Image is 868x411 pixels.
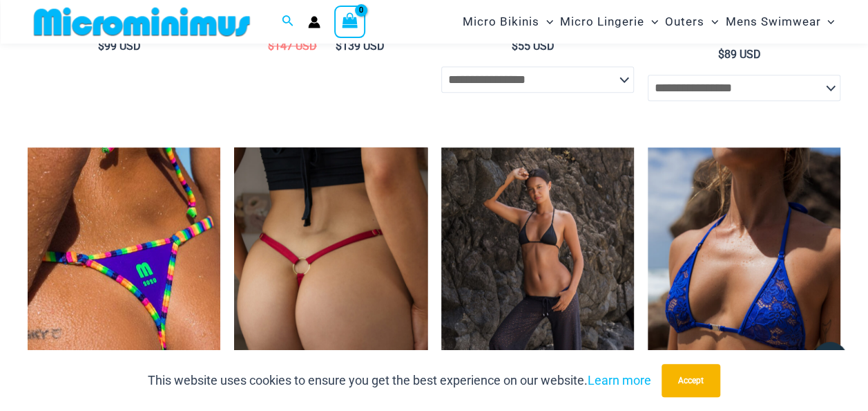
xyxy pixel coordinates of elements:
a: View Shopping Cart, empty [334,6,366,37]
a: Learn more [588,373,651,387]
bdi: 55 USD [512,39,554,53]
span: $ [512,39,518,53]
bdi: 139 USD [336,39,385,53]
bdi: 147 USD [268,39,317,53]
a: Account icon link [308,16,320,28]
span: Menu Toggle [704,4,718,39]
button: Accept [662,364,720,397]
a: OutersMenu ToggleMenu Toggle [662,4,722,39]
bdi: 99 USD [98,39,141,53]
span: $ [268,39,274,53]
p: This website uses cookies to ensure you get the best experience on our website. [148,370,651,391]
a: Mens SwimwearMenu ToggleMenu Toggle [722,4,838,39]
span: Mens Swimwear [725,4,820,39]
nav: Site Navigation [457,2,840,42]
span: Micro Lingerie [560,4,644,39]
span: Menu Toggle [644,4,658,39]
span: $ [336,39,342,53]
span: $ [98,39,104,53]
a: Micro BikinisMenu ToggleMenu Toggle [459,4,557,39]
span: Outers [665,4,704,39]
bdi: 89 USD [718,48,761,61]
span: Micro Bikinis [463,4,539,39]
img: MM SHOP LOGO FLAT [28,6,255,37]
span: Menu Toggle [539,4,553,39]
a: Micro LingerieMenu ToggleMenu Toggle [557,4,662,39]
span: Menu Toggle [820,4,834,39]
a: Search icon link [282,13,294,30]
span: $ [718,48,724,61]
